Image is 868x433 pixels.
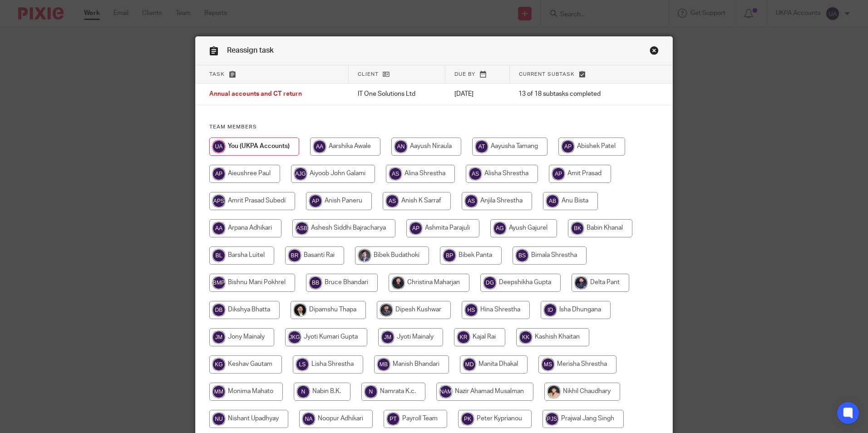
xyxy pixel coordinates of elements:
span: Task [209,72,225,77]
span: Current subtask [519,72,575,77]
span: Reassign task [227,47,274,54]
span: Annual accounts and CT return [209,91,302,98]
span: Due by [454,72,475,77]
h4: Team members [209,123,659,131]
a: Close this dialog window [650,46,659,58]
p: IT One Solutions Ltd [358,89,436,98]
td: 13 of 18 subtasks completed [509,84,637,105]
p: [DATE] [454,89,501,98]
span: Client [358,72,379,77]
